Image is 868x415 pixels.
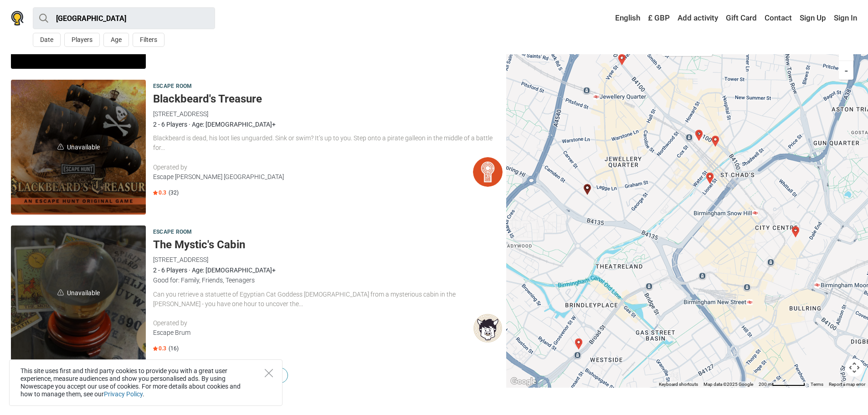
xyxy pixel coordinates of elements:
[11,80,146,215] span: Unavailable
[759,382,772,387] span: 200 m
[153,275,503,285] div: Good for: Family, Friends, Teenagers
[756,381,808,388] button: Map Scale: 200 m per 69 pixels
[64,33,100,47] button: Players
[762,10,794,26] a: Contact
[811,382,823,387] a: Terms (opens in new tab)
[169,345,179,352] span: (16)
[9,359,282,406] div: This site uses first and third party cookies to provide you with a great user experience, measure...
[675,10,720,26] a: Add activity
[704,382,753,387] span: Map data ©2025 Google
[153,265,503,275] div: 2 - 6 Players · Age: [DEMOGRAPHIC_DATA]+
[57,143,64,150] img: unavailable
[646,10,672,26] a: £ GBP
[33,33,61,47] button: Date
[710,136,721,147] div: Double Cross
[153,109,503,119] div: [STREET_ADDRESS]
[839,61,853,80] button: -
[153,238,503,251] h5: The Mystic's Cabin
[33,7,215,29] input: try “London”
[724,10,759,26] a: Gift Card
[153,318,473,328] div: Operated by
[153,190,158,195] img: Star
[573,338,584,349] div: 1409 Room
[473,157,503,187] img: Escape Hunt Birmingham
[153,255,503,265] div: [STREET_ADDRESS]
[609,15,615,21] img: English
[11,225,146,360] a: unavailableUnavailable The Mystic's Cabin
[508,376,539,388] img: Google
[11,80,146,215] a: unavailableUnavailable Blackbeard's Treasure
[473,313,503,343] img: Escape Brum
[153,92,503,106] h5: Blackbeard's Treasure
[153,345,166,352] span: 0.3
[704,173,715,184] div: Agent Academy
[659,381,698,388] button: Keyboard shortcuts
[153,82,192,92] span: Escape room
[832,10,857,26] a: Sign In
[169,189,179,196] span: (32)
[693,130,704,141] div: Machina
[153,189,166,196] span: 0.3
[153,119,503,129] div: 2 - 6 Players · Age: [DEMOGRAPHIC_DATA]+
[508,376,539,388] a: Open this area in Google Maps (opens a new window)
[104,390,143,398] a: Privacy Policy
[265,369,273,377] button: Close
[153,290,503,309] div: Can you retrieve a statuette of Egyptian Cat Goddess [DEMOGRAPHIC_DATA] from a mysterious cabin i...
[790,226,801,237] div: Blackbeard's Treasure
[153,172,473,182] div: Escape [PERSON_NAME] [GEOGRAPHIC_DATA]
[829,382,865,387] a: Report a map error
[153,227,192,237] span: Escape room
[153,346,158,351] img: Star
[616,54,627,65] div: Broken Time
[133,33,164,47] button: Filters
[582,184,593,195] div: The Mystic's Cabin
[153,133,503,153] div: Blackbeard is dead, his loot lies unguarded. Sink or swim? It’s up to you. Step onto a pirate gal...
[845,359,863,377] button: Map camera controls
[11,225,146,360] span: Unavailable
[153,163,473,172] div: Operated by
[153,328,473,338] div: Escape Brum
[797,10,828,26] a: Sign Up
[103,33,129,47] button: Age
[606,10,642,26] a: English
[11,11,24,26] img: Nowescape logo
[57,289,64,296] img: unavailable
